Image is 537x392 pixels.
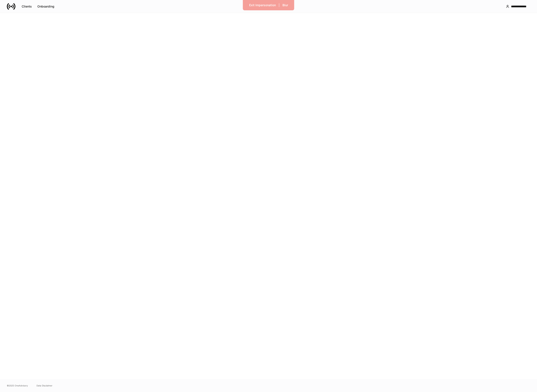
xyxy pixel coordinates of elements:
div: Clients [22,5,32,8]
button: Onboarding [35,3,57,10]
div: Blur [282,4,288,7]
span: © 2025 OneAdvisory [7,384,28,387]
button: Exit Impersonation [246,2,279,9]
div: Exit Impersonation [249,4,276,7]
a: Data Disclaimer [37,384,52,387]
button: Blur [280,2,291,9]
div: Onboarding [37,5,54,8]
button: Clients [19,3,35,10]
